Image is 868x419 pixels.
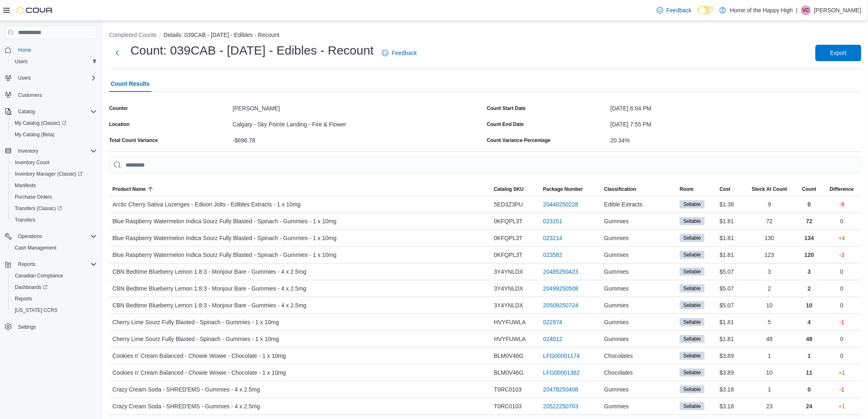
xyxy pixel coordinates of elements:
button: Operations [15,231,46,241]
div: 9 [743,196,796,213]
span: Users [11,57,97,66]
a: Manifests [11,181,39,190]
span: Cherry Lime Sourz Fully Blasted - Spinach - Gummies - 1 x 10mg [112,334,279,344]
div: Vince Campbell [801,5,811,15]
p: +4 [839,233,845,243]
button: [US_STATE] CCRS [8,305,100,316]
div: Stock At Count [752,186,787,192]
span: 0KFQPL3T [494,250,523,260]
div: 2 [743,280,796,297]
span: Transfers (Classic) [11,204,97,213]
p: -3 [839,250,844,260]
span: CBN Bedtime Blueberry Lemon 1:8:3 - Monjour Bare - Gummies - 4 x 2.5mg [112,284,306,293]
button: Canadian Compliance [8,270,100,282]
span: CBN Bedtime Blueberry Lemon 1:8:3 - Monjour Bare - Gummies - 4 x 2.5mg [112,300,306,310]
div: [PERSON_NAME] [233,102,484,112]
button: Inventory [15,146,41,156]
span: Sellable [680,318,705,326]
span: Operations [18,233,42,240]
span: 0KFQPL3T [494,216,523,226]
span: Sellable [680,268,705,276]
span: Canadian Compliance [11,271,97,281]
span: My Catalog (Classic) [15,120,66,126]
button: Classification [601,183,676,196]
div: $1.81 [716,213,743,229]
span: BLM0V46G [494,368,523,378]
span: Sellable [683,268,701,275]
div: $3.18 [716,398,743,414]
a: 20499250508 [543,284,578,293]
div: 10 [743,297,796,314]
a: Inventory Manager (Classic) [8,168,100,180]
button: Details: 039CAB - [DATE] - Edibles - Recount [164,32,279,38]
span: Cookies n' Cream Balanced - Chowie Wowie - Chocolate - 1 x 10mg [112,368,286,378]
div: 123 [743,247,796,263]
p: 0 [841,216,844,226]
span: Sellable [680,251,705,259]
a: Transfers [11,215,39,225]
span: Sellable [683,335,701,343]
div: 1 [743,381,796,398]
span: Washington CCRS [11,305,97,315]
p: 2 [808,284,811,293]
span: Gummies [604,300,629,310]
div: -$696.78 [233,134,484,144]
span: Blue Raspberry Watermelon Indica Sourz Fully Blasted - Spinach - Gummies - 1 x 10mg [112,216,336,226]
a: 20522250703 [543,401,578,411]
span: Sellable [683,218,701,225]
p: | [796,5,798,15]
a: 023151 [543,216,562,226]
span: [US_STATE] CCRS [15,307,57,314]
input: Dark Mode [698,6,715,15]
div: $5.07 [716,263,743,280]
span: 3Y4YNLDX [494,300,523,310]
span: Transfers [11,215,97,225]
p: 120 [804,250,814,260]
p: 3 [808,267,811,277]
a: LFG00001362 [543,368,580,378]
p: -1 [839,385,844,394]
span: BLM0V46G [494,351,523,361]
span: My Catalog (Beta) [15,131,55,138]
span: Users [18,75,31,81]
span: HVYFUWLA [494,334,526,344]
span: Sellable [683,352,701,359]
span: Edible Extracts [604,199,642,209]
span: Reports [18,261,35,268]
span: Sellable [680,402,705,410]
div: $1.81 [716,331,743,347]
span: Gummies [604,334,629,344]
span: Transfers [15,217,35,223]
button: Stock At Count [743,183,796,196]
span: Crazy Cream Soda - SHRED'EMS - Gummies - 4 x 2.5mg [112,385,260,394]
div: [DATE] 7:55 PM [610,118,861,128]
span: Gummies [604,233,629,243]
span: Reports [15,295,32,302]
span: Sellable [683,386,701,393]
span: Gummies [604,216,629,226]
span: T0RC0103 [494,401,522,411]
div: 130 [743,230,796,246]
span: Sellable [680,200,705,208]
span: Cash Management [15,245,56,251]
button: Package Number [540,183,601,196]
button: Catalog [2,106,100,117]
span: Sellable [680,301,705,309]
span: Inventory [15,146,97,156]
button: My Catalog (Beta) [8,129,100,140]
span: Blue Raspberry Watermelon Indica Sourz Fully Blasted - Spinach - Gummies - 1 x 10mg [112,250,336,260]
a: Dashboards [11,282,51,292]
p: 0 [808,199,811,209]
span: Sellable [683,285,701,292]
span: Canadian Compliance [15,272,63,279]
a: Dashboards [8,282,100,293]
nav: An example of EuiBreadcrumbs [109,31,861,41]
a: Canadian Compliance [11,271,66,281]
button: Next [109,45,126,61]
p: 0 [841,284,844,293]
span: Settings [18,324,36,330]
p: -1 [839,317,844,327]
span: Catalog SKU [494,186,524,192]
span: Purchase Orders [15,194,52,200]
